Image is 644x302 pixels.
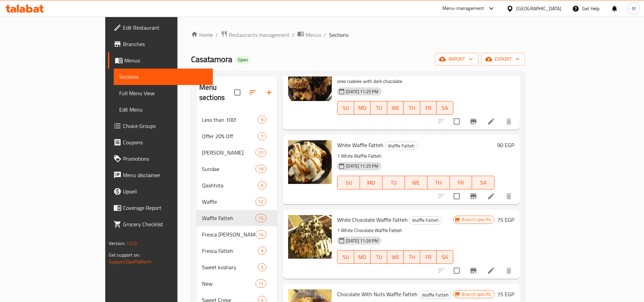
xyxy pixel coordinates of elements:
span: MO [363,178,380,188]
div: Waffle [202,198,255,206]
div: Menu-management [442,4,484,13]
button: MO [354,101,371,115]
span: 9 [258,117,266,123]
span: Branches [123,40,207,48]
button: delete [501,113,517,130]
a: Edit menu item [487,267,495,275]
div: items [255,198,266,206]
button: SU [337,250,354,264]
div: [GEOGRAPHIC_DATA] [516,5,561,12]
button: SU [337,101,354,115]
a: Edit menu item [487,117,495,126]
span: TH [406,252,418,262]
div: items [258,247,266,255]
span: Waffle Fatteh [409,216,441,224]
span: MO [357,103,368,113]
span: SA [439,103,451,113]
div: Waffle Fatteh [409,216,442,225]
h6: 75 EGP [497,289,514,299]
span: Branch specific [459,291,494,298]
span: WE [390,103,401,113]
span: Branch specific [459,216,494,223]
div: items [255,165,266,173]
span: 1 [258,133,266,140]
div: Open [235,56,251,64]
button: FR [450,176,472,189]
div: Offer 20% Off1 [197,128,277,144]
button: WE [387,250,404,264]
li: / [324,31,326,39]
span: Select to update [450,189,464,203]
span: [DATE] 11:25 PM [343,88,381,95]
div: items [258,132,266,140]
a: Support.OpsPlatform [109,257,152,266]
div: items [258,263,266,271]
div: Fresca [PERSON_NAME]14 [197,226,277,243]
button: TH [427,176,450,189]
div: Cassata [202,148,255,157]
span: WE [408,178,425,188]
span: Sections [329,31,348,39]
div: Waffle Fatteh [385,142,418,150]
button: import [435,53,478,66]
span: Fresca [PERSON_NAME] [202,230,255,239]
p: Waffle cut into mini with chocolate sauce and crushed oreo cookies with dark chocolate [337,69,453,86]
span: TH [406,103,418,113]
img: White Waffle Fatteh [288,140,332,184]
div: Fresca Fatteh [202,247,258,255]
span: Coupons [123,138,207,146]
span: [DATE] 11:26 PM [343,238,381,244]
span: Waffle Fatteh [385,142,417,150]
span: New [202,279,255,288]
h6: 90 EGP [497,140,514,150]
span: Full Menu View [119,89,207,97]
button: WE [387,101,404,115]
span: Waffle Fatteh [202,214,255,222]
li: / [216,31,218,39]
span: Chocolate With Nuts Waffle Fatteh [337,289,418,299]
span: FR [423,252,434,262]
span: Select to update [450,114,464,129]
div: New11 [197,275,277,292]
span: FR [423,103,434,113]
div: Offer 20% Off [202,132,258,140]
button: Branch-specific-item [465,113,482,130]
button: delete [501,262,517,279]
div: items [255,214,266,222]
button: SA [437,250,453,264]
img: White Chocolate Waffle Fatteh [288,215,332,259]
button: Branch-specific-item [465,262,482,279]
span: TU [373,103,384,113]
span: Casatamora [191,52,232,67]
a: Menu disclaimer [108,167,213,183]
a: Full Menu View [114,85,213,101]
span: SU [340,252,351,262]
span: 1.0.0 [126,239,137,248]
span: FR [453,178,470,188]
button: TH [404,250,420,264]
span: TU [385,178,402,188]
span: White Chocolate Waffle Fatteh [337,215,408,225]
span: 12 [256,215,266,221]
span: Coverage Report [123,204,207,212]
span: 6 [258,182,266,189]
button: delete [501,188,517,204]
div: Sundae19 [197,161,277,177]
span: White Waffle Fatteh [337,140,383,150]
span: Sundae [202,165,255,173]
span: Menu disclaimer [123,171,207,179]
span: SU [340,178,357,188]
span: 3 [258,264,266,271]
button: export [481,53,525,66]
span: Sweet koshary [202,263,258,271]
button: SA [437,101,453,115]
a: Coverage Report [108,200,213,216]
a: Edit Restaurant [108,19,213,36]
a: Promotions [108,150,213,167]
div: Qashtota [202,181,258,189]
h6: 75 EGP [497,215,514,225]
span: TU [373,252,384,262]
span: WE [390,252,401,262]
h2: Menu sections [199,82,234,103]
